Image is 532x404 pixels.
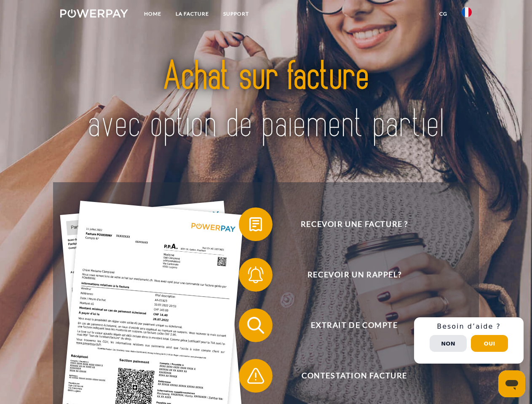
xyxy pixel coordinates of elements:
h3: Besoin d’aide ? [419,322,519,331]
img: qb_search.svg [245,315,266,336]
button: Recevoir une facture ? [239,207,458,241]
a: LA FACTURE [168,6,216,21]
div: Schnellhilfe [414,317,524,364]
img: qb_warning.svg [245,365,266,386]
iframe: Bouton de lancement de la fenêtre de messagerie [498,370,525,397]
img: qb_bill.svg [245,214,266,235]
button: Contestation Facture [239,359,458,393]
a: CG [432,6,454,21]
img: fr [462,7,472,17]
a: Support [216,6,256,21]
span: Recevoir un rappel? [251,258,457,292]
span: Contestation Facture [251,359,457,393]
span: Recevoir une facture ? [251,207,457,241]
button: Non [430,335,467,352]
span: Extrait de compte [251,308,457,342]
button: Oui [471,335,508,352]
button: Recevoir un rappel? [239,258,458,292]
img: logo-powerpay-white.svg [60,9,128,18]
img: title-powerpay_fr.svg [80,40,452,161]
button: Extrait de compte [239,308,458,342]
img: qb_bell.svg [245,264,266,285]
a: Home [137,6,168,21]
